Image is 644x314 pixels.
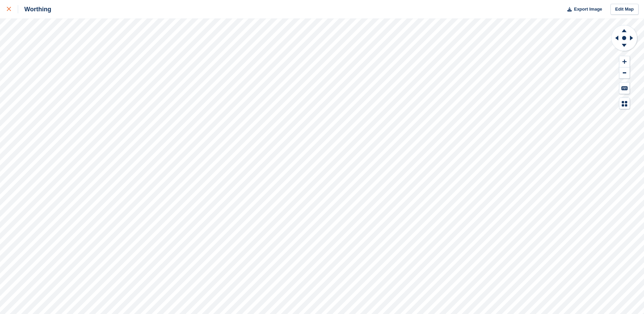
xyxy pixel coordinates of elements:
a: Edit Map [610,4,639,15]
button: Export Image [563,4,602,15]
button: Zoom In [619,56,630,67]
button: Map Legend [619,98,630,109]
div: Worthing [18,5,51,13]
button: Keyboard Shortcuts [619,83,630,94]
button: Zoom Out [619,67,630,79]
span: Export Image [574,6,602,13]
